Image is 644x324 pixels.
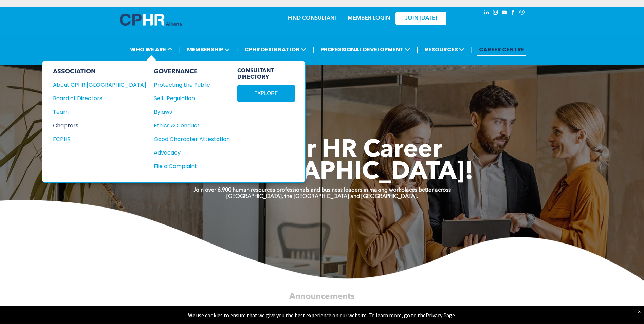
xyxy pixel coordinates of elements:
li: | [313,42,314,56]
div: Board of Directors [53,94,137,103]
a: Self-Regulation [154,94,230,103]
a: JOIN [DATE] [395,12,446,25]
a: Chapters [53,121,146,130]
div: Ethics & Conduct [154,121,222,130]
a: instagram [492,8,499,18]
li: | [471,42,473,56]
strong: [GEOGRAPHIC_DATA], the [GEOGRAPHIC_DATA] and [GEOGRAPHIC_DATA]. [226,194,418,199]
a: Bylaws [154,108,230,116]
li: | [236,42,238,56]
a: Board of Directors [53,94,146,103]
span: PROFESSIONAL DEVELOPMENT [318,43,412,56]
span: MEMBERSHIP [185,43,232,56]
span: JOIN [DATE] [405,15,437,22]
div: Self-Regulation [154,94,222,103]
span: WHO WE ARE [128,43,174,56]
span: RESOURCES [423,43,466,56]
div: File a Complaint [154,162,222,170]
div: Good Character Attestation [154,135,222,143]
a: FCPHR [53,135,146,143]
a: Privacy Page. [426,312,456,319]
div: GOVERNANCE [154,68,230,75]
div: Bylaws [154,108,222,116]
span: CONSULTANT DIRECTORY [237,68,295,81]
a: Ethics & Conduct [154,121,230,130]
div: FCPHR [53,135,137,143]
span: Take Your HR Career [202,138,442,163]
div: Team [53,108,137,116]
a: Advocacy [154,148,230,157]
div: About CPHR [GEOGRAPHIC_DATA] [53,80,137,89]
li: | [179,42,181,56]
a: File a Complaint [154,162,230,170]
a: youtube [501,8,508,18]
a: CAREER CENTRE [477,43,526,56]
a: EXPLORE [237,85,295,102]
a: FIND CONSULTANT [288,16,337,21]
a: MEMBER LOGIN [348,16,390,21]
li: | [417,42,418,56]
a: linkedin [483,8,491,18]
div: Protecting the Public [154,80,222,89]
div: ASSOCIATION [53,68,146,75]
a: Social network [518,8,526,18]
a: facebook [510,8,517,18]
span: Announcements [289,292,354,301]
a: Good Character Attestation [154,135,230,143]
a: Protecting the Public [154,80,230,89]
div: Dismiss notification [638,308,641,315]
span: CPHR DESIGNATION [242,43,308,56]
a: About CPHR [GEOGRAPHIC_DATA] [53,80,146,89]
strong: Join over 6,900 human resources professionals and business leaders in making workplaces better ac... [193,187,451,193]
a: Team [53,108,146,116]
div: Advocacy [154,148,222,157]
span: To [GEOGRAPHIC_DATA]! [171,160,474,185]
img: A blue and white logo for cp alberta [120,14,182,26]
div: Chapters [53,121,137,130]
